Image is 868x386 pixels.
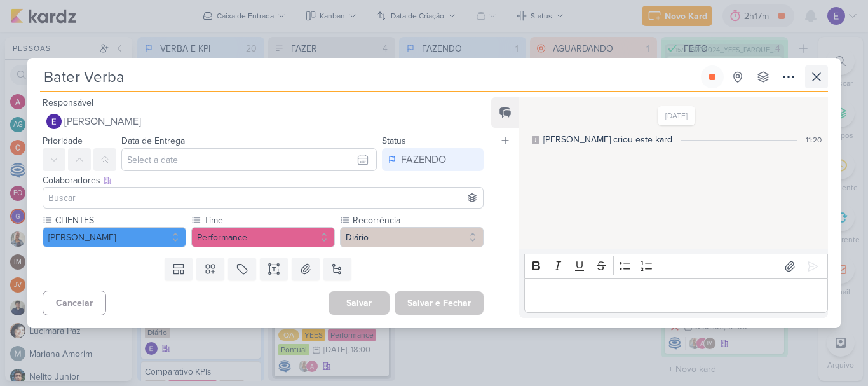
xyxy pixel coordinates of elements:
div: Parar relógio [707,72,717,82]
div: [PERSON_NAME] criou este kard [543,133,672,146]
label: Recorrência [351,214,484,227]
span: [PERSON_NAME] [64,114,141,129]
div: Editor editing area: main [524,278,828,313]
label: Prioridade [43,135,83,146]
div: Editor toolbar [524,254,828,279]
button: FAZENDO [382,148,484,171]
div: FAZENDO [401,152,446,167]
div: 11:20 [806,134,822,146]
button: [PERSON_NAME] [43,227,186,247]
label: Status [382,135,406,146]
label: Data de Entrega [121,135,185,146]
input: Kard Sem Título [40,65,698,88]
input: Select a date [121,148,377,171]
label: Time [203,214,335,227]
button: Cancelar [43,291,106,315]
img: Eduardo Quaresma [46,114,62,129]
div: Colaboradores [43,174,484,187]
label: Responsável [43,97,93,108]
label: CLIENTES [54,214,186,227]
input: Buscar [46,190,480,205]
button: Performance [191,227,335,247]
button: Diário [340,227,484,247]
button: [PERSON_NAME] [43,110,484,133]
